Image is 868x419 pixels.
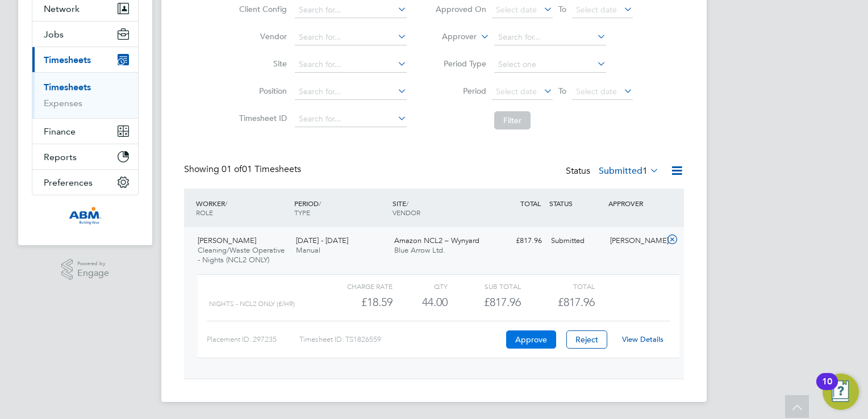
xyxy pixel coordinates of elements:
span: VENDOR [393,208,420,217]
button: Reject [566,330,607,349]
div: Status [566,164,661,179]
span: Manual [296,245,320,255]
span: To [555,83,570,98]
span: / [225,199,227,208]
a: Expenses [44,98,82,108]
input: Search for... [494,30,606,45]
span: Blue Arrow Ltd. [394,245,445,255]
label: Period Type [435,58,486,69]
button: Filter [494,111,531,129]
label: Period [435,86,486,96]
span: [DATE] - [DATE] [296,236,348,245]
span: TYPE [294,208,310,217]
div: £18.59 [319,293,393,312]
div: SITE [390,193,488,223]
div: 44.00 [393,293,448,312]
span: Finance [44,126,76,137]
div: QTY [393,279,448,293]
label: Position [236,86,287,96]
label: Vendor [236,31,287,41]
label: Timesheet ID [236,113,287,123]
div: Sub Total [448,279,521,293]
div: Total [521,279,594,293]
div: Timesheets [32,72,138,118]
span: Timesheets [44,55,91,65]
div: Showing [184,164,303,175]
label: Submitted [599,165,659,177]
span: Select date [496,86,537,97]
input: Search for... [295,84,407,100]
span: 01 Timesheets [222,164,301,175]
span: ROLE [196,208,213,217]
span: Network [44,3,80,14]
span: Preferences [44,177,93,188]
button: Jobs [32,22,138,47]
div: Timesheet ID: TS1826559 [299,330,503,349]
span: Select date [576,5,617,15]
div: Submitted [546,232,606,250]
div: Charge rate [319,279,393,293]
button: Approve [506,330,556,349]
div: APPROVER [606,193,665,213]
label: Site [236,58,287,69]
span: Reports [44,152,77,162]
span: / [319,199,321,208]
span: 01 of [222,164,242,175]
span: / [406,199,408,208]
label: Client Config [236,4,287,14]
a: Powered byEngage [61,259,110,280]
span: Jobs [44,29,64,40]
input: Select one [494,57,606,73]
span: 1 [642,165,648,177]
input: Search for... [295,30,407,45]
span: To [555,2,570,16]
div: 10 [822,382,832,396]
div: [PERSON_NAME] [606,232,665,250]
span: Amazon NCL2 – Wynyard [394,236,479,245]
a: Go to home page [32,207,139,225]
div: STATUS [546,193,606,213]
span: Select date [496,5,537,15]
div: £817.96 [487,232,546,250]
span: TOTAL [520,199,541,208]
button: Preferences [32,170,138,195]
button: Open Resource Center, 10 new notifications [823,374,859,410]
span: Engage [77,269,109,278]
span: Powered by [77,259,109,269]
div: £817.96 [448,293,521,312]
button: Reports [32,144,138,169]
a: View Details [622,334,663,344]
span: £817.96 [558,295,595,309]
input: Search for... [295,2,407,18]
span: Cleaning/Waste Operative - Nights (NCL2 ONLY) [198,245,285,265]
span: Select date [576,86,617,97]
input: Search for... [295,111,407,127]
div: PERIOD [291,193,390,223]
div: Placement ID: 297235 [207,330,299,349]
div: WORKER [193,193,291,223]
button: Timesheets [32,47,138,72]
a: Timesheets [44,82,91,93]
span: Nights - NCL2 ONLY (£/HR) [209,300,295,308]
label: Approver [425,31,477,43]
button: Finance [32,119,138,144]
span: [PERSON_NAME] [198,236,256,245]
label: Approved On [435,4,486,14]
input: Search for... [295,57,407,73]
img: abm1-logo-retina.png [69,207,102,225]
